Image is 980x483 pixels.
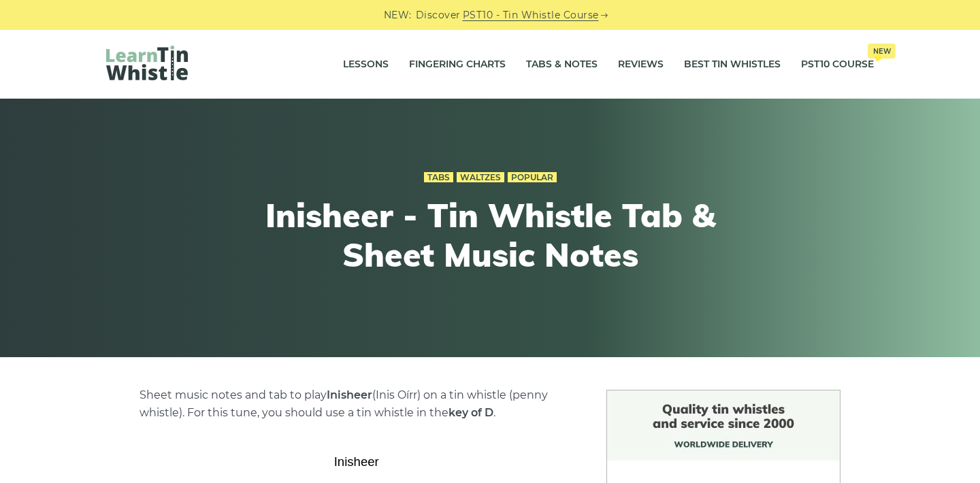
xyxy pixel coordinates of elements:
a: Lessons [343,48,389,82]
span: New [868,44,896,59]
a: Best Tin Whistles [684,48,781,82]
img: LearnTinWhistle.com [106,46,188,80]
a: Waltzes [457,172,504,183]
a: Fingering Charts [409,48,506,82]
a: Reviews [618,48,664,82]
p: Sheet music notes and tab to play (Inis Oírr) on a tin whistle (penny whistle). For this tune, yo... [140,386,574,422]
a: PST10 CourseNew [801,48,874,82]
strong: Inisheer [327,388,372,401]
a: Tabs & Notes [526,48,598,82]
a: Popular [508,172,557,183]
a: Tabs [424,172,453,183]
strong: key of D [448,406,493,419]
h1: Inisheer - Tin Whistle Tab & Sheet Music Notes [240,196,740,274]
